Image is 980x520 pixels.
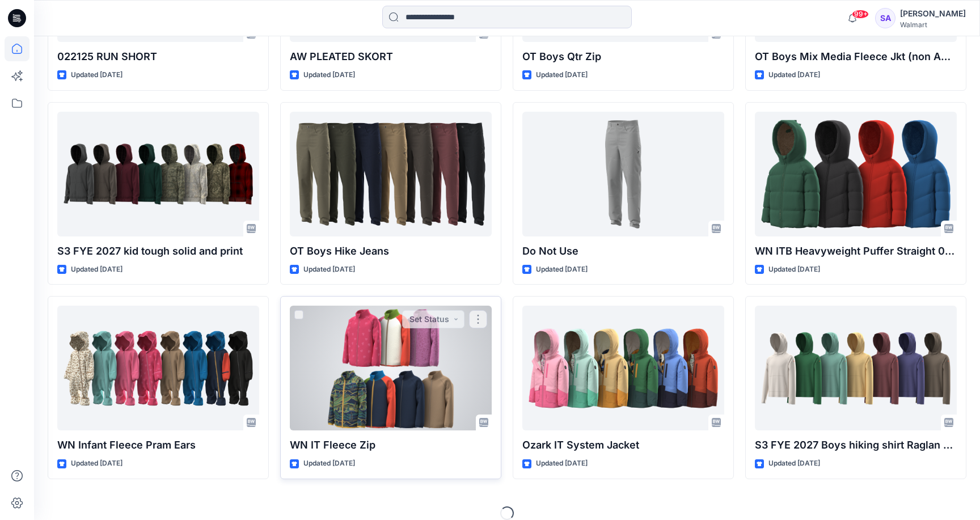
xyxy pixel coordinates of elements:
[900,7,966,20] div: [PERSON_NAME]
[522,437,724,453] p: Ozark IT System Jacket
[755,49,957,65] p: OT Boys Mix Media Fleece Jkt (non ASTM)
[71,69,122,81] p: Updated [DATE]
[303,458,355,470] p: Updated [DATE]
[536,458,588,470] p: Updated [DATE]
[522,306,724,430] a: Ozark IT System Jacket
[57,306,259,430] a: WN Infant Fleece Pram Ears
[755,112,957,236] a: WN ITB Heavyweight Puffer Straight 0929
[755,243,957,259] p: WN ITB Heavyweight Puffer Straight 0929
[57,49,259,65] p: 022125 RUN SHORT
[522,243,724,259] p: Do Not Use
[875,8,895,28] div: SA
[900,20,966,29] div: Walmart
[522,49,724,65] p: OT Boys Qtr Zip
[755,437,957,453] p: S3 FYE 2027 Boys hiking shirt Raglan Slv
[303,264,355,276] p: Updated [DATE]
[57,112,259,236] a: S3 FYE 2027 kid tough solid and print
[768,264,820,276] p: Updated [DATE]
[768,69,820,81] p: Updated [DATE]
[755,306,957,430] a: S3 FYE 2027 Boys hiking shirt Raglan Slv
[57,437,259,453] p: WN Infant Fleece Pram Ears
[522,112,724,236] a: Do Not Use
[290,243,492,259] p: OT Boys Hike Jeans
[303,69,355,81] p: Updated [DATE]
[290,437,492,453] p: WN IT Fleece Zip
[71,458,122,470] p: Updated [DATE]
[290,49,492,65] p: AW PLEATED SKORT
[536,69,588,81] p: Updated [DATE]
[290,112,492,236] a: OT Boys Hike Jeans
[71,264,122,276] p: Updated [DATE]
[290,306,492,430] a: WN IT Fleece Zip
[57,243,259,259] p: S3 FYE 2027 kid tough solid and print
[536,264,588,276] p: Updated [DATE]
[852,10,869,19] span: 99+
[768,458,820,470] p: Updated [DATE]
